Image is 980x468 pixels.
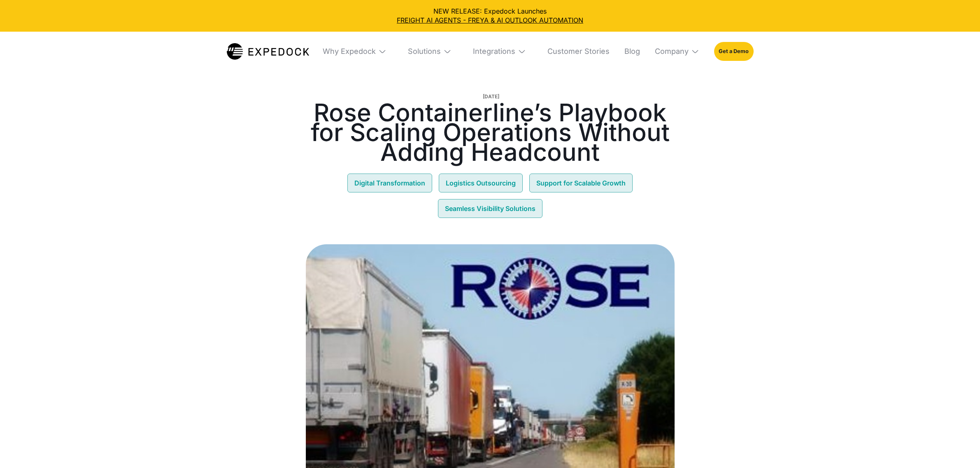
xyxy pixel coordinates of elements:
[714,42,753,61] a: Get a Demo
[306,103,675,162] h1: Rose Containerline’s Playbook for Scaling Operations Without Adding Headcount
[466,32,533,71] div: Integrations
[445,203,535,214] div: Seamless Visibility Solutions
[655,47,689,56] div: Company
[473,47,515,56] div: Integrations
[7,7,973,25] div: NEW RELEASE: Expedock Launches
[401,32,458,71] div: Solutions
[323,47,376,56] div: Why Expedock
[536,177,626,189] div: Support for Scalable Growth
[408,47,441,56] div: Solutions
[7,16,973,25] a: FREIGHT AI AGENTS - FREYA & AI OUTLOOK AUTOMATION
[446,177,516,189] div: Logistics Outsourcing
[618,32,640,71] a: Blog
[316,32,393,71] div: Why Expedock
[648,32,706,71] div: Company
[308,90,675,103] p: [DATE]
[541,32,610,71] a: Customer Stories
[354,177,425,189] div: Digital Transformation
